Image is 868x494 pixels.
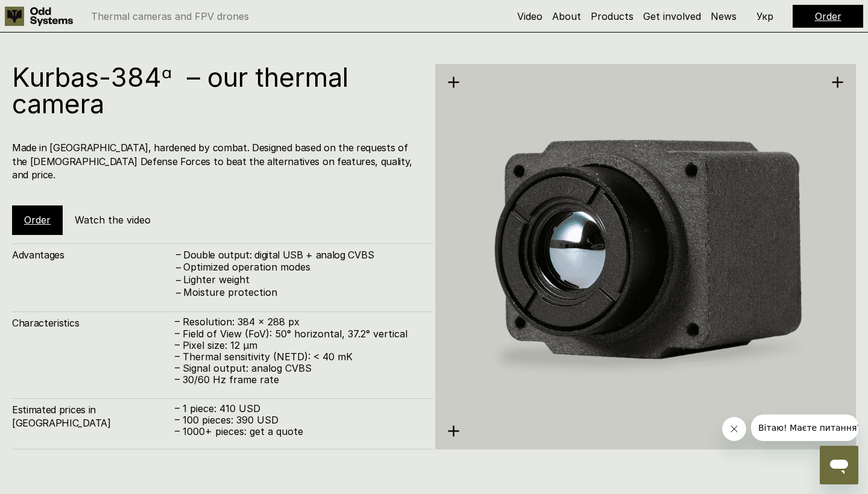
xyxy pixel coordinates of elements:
[91,11,249,21] p: Thermal cameras and FPV drones
[176,286,181,299] h4: –
[751,414,858,441] iframe: Message from company
[183,248,421,261] h4: Double output: digital USB + analog CVBS
[722,417,746,441] iframe: Close message
[820,446,858,484] iframe: Button to launch messaging window
[12,64,421,117] h1: Kurbas-384ᵅ – our thermal camera
[175,363,421,374] p: – Signal output: analog CVBS
[176,248,181,261] h4: –
[24,214,51,226] a: Order
[815,10,841,22] a: Order
[183,261,421,273] p: Optimized operation modes
[12,141,421,181] h4: Made in [GEOGRAPHIC_DATA], hardened by combat. Designed based on the requests of the [DEMOGRAPHIC...
[552,10,581,22] a: About
[12,248,175,261] h4: Advantages
[175,374,421,386] p: – 30/60 Hz frame rate
[175,340,421,351] p: – Pixel size: 12 µm
[517,10,542,22] a: Video
[175,316,421,328] p: – Resolution: 384 x 288 px
[643,10,701,22] a: Get involved
[175,328,421,340] p: – Field of View (FoV): 50° horizontal, 37.2° vertical
[176,274,181,287] h4: –
[591,10,634,22] a: Products
[183,274,421,286] p: Lighter weight
[7,8,110,18] span: Вітаю! Маєте питання?
[75,213,151,227] h5: Watch the video
[12,316,175,330] h4: Characteristics
[756,11,773,21] p: Укр
[175,403,421,438] p: – 1 piece: 410 USD – 100 pieces: 390 USD – 1000+ pieces: get a quote
[176,261,181,274] h4: –
[12,403,175,430] h4: Estimated prices in [GEOGRAPHIC_DATA]
[711,10,737,22] a: News
[175,351,421,363] p: – Thermal sensitivity (NETD): < 40 mK
[183,287,421,298] p: Moisture protection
